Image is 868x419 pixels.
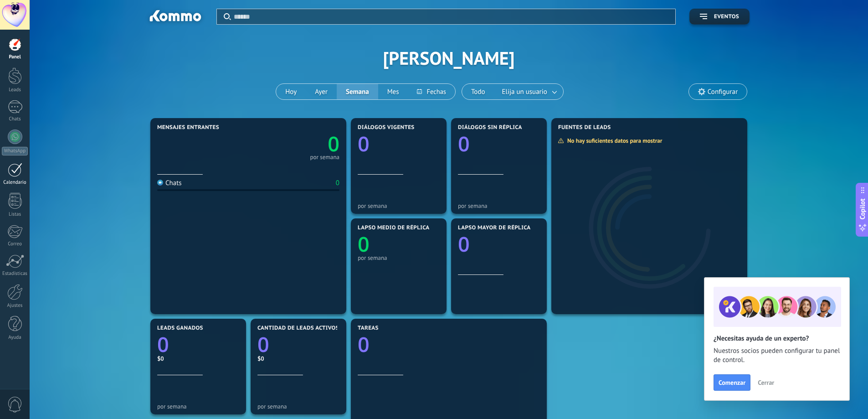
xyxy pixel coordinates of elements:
[500,86,549,98] span: Elija un usuario
[257,403,339,410] div: por semana
[719,379,745,386] span: Comenzar
[257,355,339,362] div: $0
[257,331,269,358] text: 0
[157,180,163,186] img: Chats
[858,198,867,219] span: Copilot
[157,331,169,358] text: 0
[754,376,778,389] button: Cerrar
[714,374,750,391] button: Comenzar
[2,116,28,122] div: Chats
[494,84,563,99] button: Elija un usuario
[558,137,668,145] div: No hay suficientes datos para mostrar
[2,212,28,217] div: Listas
[157,403,239,410] div: por semana
[2,241,28,247] div: Correo
[558,124,611,131] span: Fuentes de leads
[2,87,28,93] div: Leads
[2,54,28,60] div: Panel
[306,84,337,99] button: Ayer
[689,9,750,25] button: Eventos
[257,325,339,331] span: Cantidad de leads activos
[462,84,494,99] button: Todo
[2,303,28,309] div: Ajustes
[408,84,455,99] button: Fechas
[358,331,540,358] a: 0
[157,179,182,187] div: Chats
[337,84,378,99] button: Semana
[358,202,440,209] div: por semana
[2,147,28,155] div: WhatsApp
[714,14,739,20] span: Eventos
[458,225,530,231] span: Lapso mayor de réplica
[328,130,339,158] text: 0
[336,179,339,187] div: 0
[758,379,774,386] span: Cerrar
[276,84,306,99] button: Hoy
[458,230,470,258] text: 0
[358,331,370,358] text: 0
[358,254,440,261] div: por semana
[358,230,370,258] text: 0
[378,84,408,99] button: Mes
[157,325,203,331] span: Leads ganados
[2,335,28,341] div: Ayuda
[310,155,339,160] div: por semana
[157,124,219,131] span: Mensajes entrantes
[2,180,28,186] div: Calendario
[257,331,339,358] a: 0
[714,347,840,365] span: Nuestros socios pueden configurar tu panel de control.
[458,202,540,209] div: por semana
[358,225,430,231] span: Lapso medio de réplica
[358,325,379,331] span: Tareas
[157,355,239,362] div: $0
[708,88,738,96] span: Configurar
[2,271,28,277] div: Estadísticas
[358,130,370,158] text: 0
[358,124,415,131] span: Diálogos vigentes
[248,130,339,158] a: 0
[157,331,239,358] a: 0
[458,130,470,158] text: 0
[458,124,522,131] span: Diálogos sin réplica
[714,334,840,343] h2: ¿Necesitas ayuda de un experto?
